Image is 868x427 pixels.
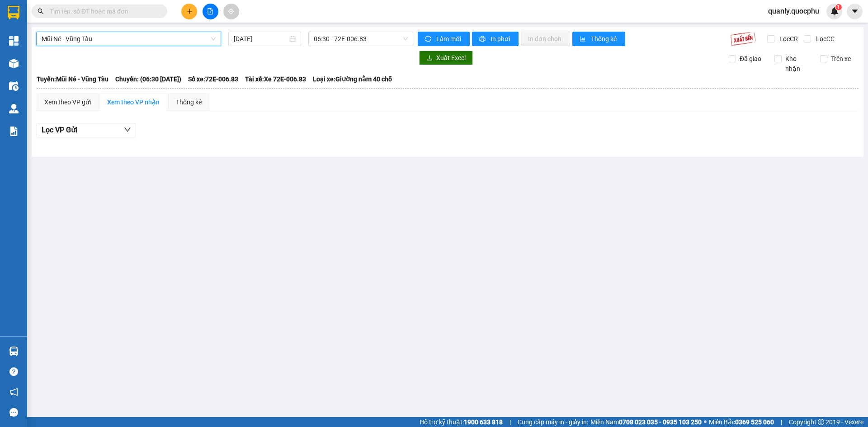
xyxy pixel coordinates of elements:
button: aim [223,4,239,19]
img: warehouse-icon [9,81,19,91]
span: | [781,417,782,427]
img: solution-icon [9,127,19,136]
strong: 0708 023 035 - 0935 103 250 [619,418,702,426]
img: warehouse-icon [9,104,19,113]
span: Làm mới [436,34,462,44]
span: file-add [207,8,213,14]
span: Lọc VP Gửi [42,124,77,136]
span: Kho nhận [782,54,813,74]
span: sync [425,36,433,43]
img: logo-vxr [8,6,19,19]
button: syncLàm mới [418,32,470,46]
span: printer [479,36,487,43]
span: Tài xế: Xe 72E-006.83 [245,74,306,84]
button: plus [181,4,197,19]
img: dashboard-icon [9,36,19,46]
button: printerIn phơi [472,32,519,46]
span: Loại xe: Giường nằm 40 chỗ [313,74,392,84]
div: Xem theo VP gửi [44,97,91,107]
img: warehouse-icon [9,347,19,356]
div: Xem theo VP nhận [107,97,160,107]
span: Chuyến: (06:30 [DATE]) [115,74,181,84]
img: icon-new-feature [830,7,839,15]
span: caret-down [851,7,859,15]
span: | [509,417,511,427]
button: caret-down [847,4,863,19]
b: Tuyến: Mũi Né - Vũng Tàu [37,75,108,83]
span: search [38,8,44,14]
span: Miền Bắc [709,417,774,427]
span: down [124,126,131,133]
img: 9k= [730,32,756,46]
span: copyright [818,419,824,425]
span: Cung cấp máy in - giấy in: [518,417,588,427]
strong: 0369 525 060 [735,418,774,426]
span: question-circle [9,367,18,376]
button: Lọc VP Gửi [37,123,136,137]
span: aim [228,8,234,14]
sup: 1 [835,4,842,10]
span: 1 [837,4,840,10]
span: Đã giao [736,54,765,64]
img: warehouse-icon [9,59,19,68]
span: Hỗ trợ kỹ thuật: [420,417,503,427]
button: In đơn chọn [521,32,570,46]
span: Miền Nam [590,417,702,427]
span: notification [9,388,18,396]
span: ⚪️ [704,420,707,424]
span: message [9,408,18,417]
button: file-add [203,4,218,19]
div: Thống kê [176,97,202,107]
span: 06:30 - 72E-006.83 [314,32,408,46]
span: Lọc CR [776,34,799,44]
input: 12/08/2025 [234,34,288,44]
span: Lọc CC [812,34,836,44]
span: In phơi [491,34,511,44]
strong: 1900 633 818 [464,418,503,426]
span: bar-chart [580,36,587,43]
span: Số xe: 72E-006.83 [188,74,238,84]
input: Tìm tên, số ĐT hoặc mã đơn [50,6,156,16]
span: quanly.quocphu [761,5,826,17]
span: Thống kê [591,34,618,44]
span: Trên xe [827,54,854,64]
button: downloadXuất Excel [419,51,473,65]
span: Mũi Né - Vũng Tàu [42,32,216,46]
span: plus [186,8,193,14]
button: bar-chartThống kê [572,32,625,46]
